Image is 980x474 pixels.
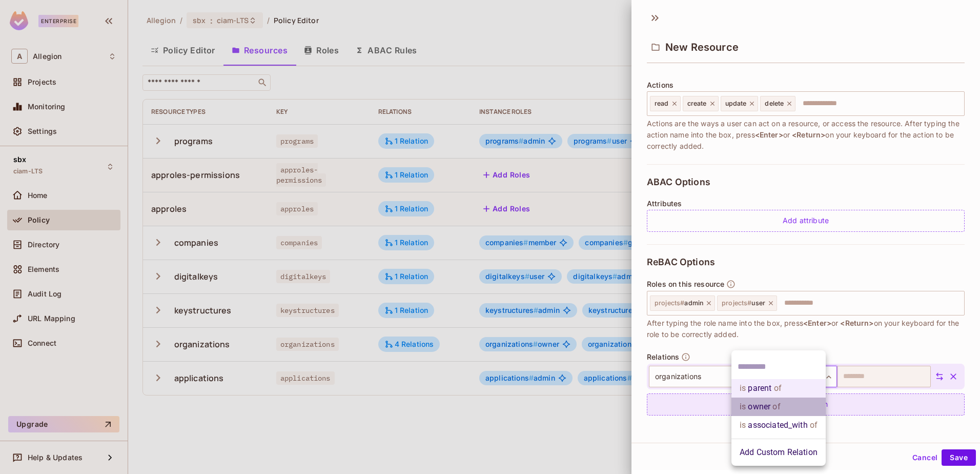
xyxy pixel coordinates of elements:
span: of [808,419,818,431]
span: is [740,401,748,413]
li: Add Custom Relation [731,443,826,462]
span: of [770,401,780,413]
li: parent [731,379,826,398]
span: is [740,382,748,394]
span: is [740,419,748,431]
span: of [771,382,781,394]
li: associated_with [731,416,826,434]
li: owner [731,398,826,416]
